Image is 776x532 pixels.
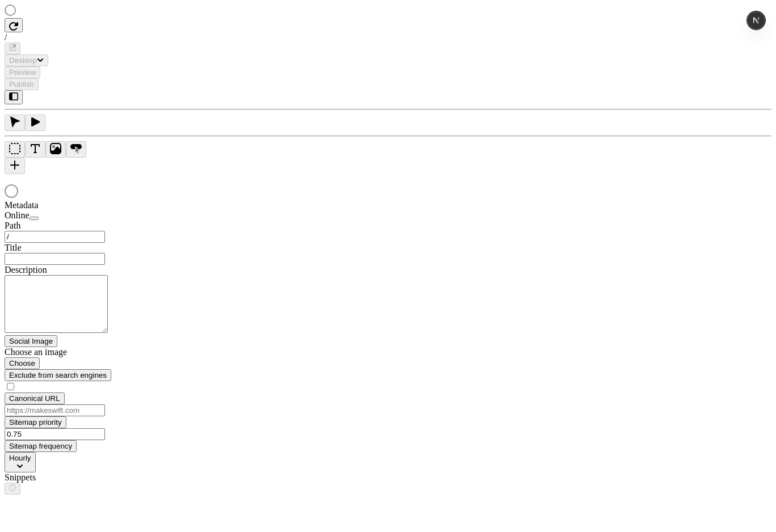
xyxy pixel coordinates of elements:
[5,392,65,404] button: Canonical URL
[66,141,86,158] button: Button
[5,347,141,357] div: Choose an image
[5,452,36,472] button: Hourly
[9,68,36,77] span: Preview
[9,56,37,65] span: Desktop
[5,416,66,428] button: Sitemap priority
[9,418,62,427] span: Sitemap priority
[5,369,111,381] button: Exclude from search engines
[25,141,45,158] button: Text
[5,472,141,483] div: Snippets
[9,80,34,88] span: Publish
[5,221,20,230] span: Path
[5,404,105,416] input: https://makeswift.com
[5,200,141,210] div: Metadata
[5,54,48,66] button: Desktop
[5,66,40,78] button: Preview
[9,359,35,368] span: Choose
[5,141,25,158] button: Box
[5,265,47,275] span: Description
[5,335,57,347] button: Social Image
[9,337,53,345] span: Social Image
[9,454,31,462] span: Hourly
[5,357,40,369] button: Choose
[5,243,22,252] span: Title
[5,78,39,90] button: Publish
[5,440,77,452] button: Sitemap frequency
[9,442,72,450] span: Sitemap frequency
[5,210,30,220] span: Online
[9,394,60,403] span: Canonical URL
[45,141,66,158] button: Image
[9,371,107,379] span: Exclude from search engines
[5,32,771,43] div: /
